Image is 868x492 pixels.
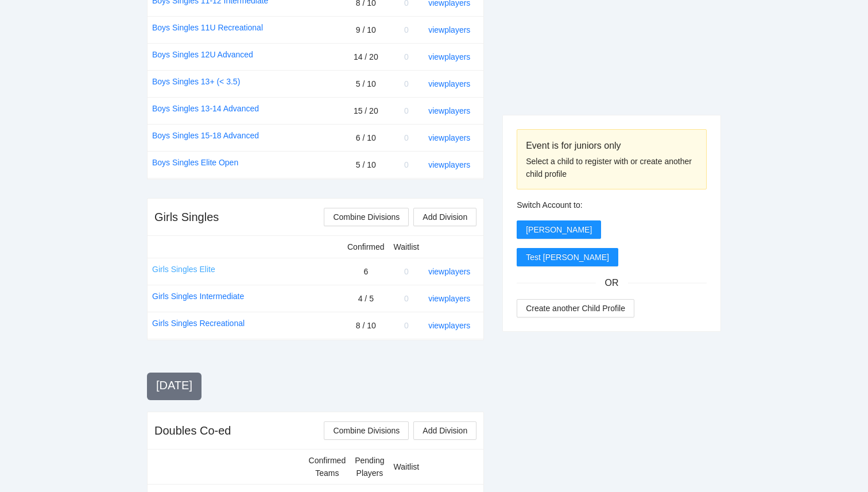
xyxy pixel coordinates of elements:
div: Select a child to register with or create another child profile [526,155,697,180]
div: Pending Players [355,454,384,479]
button: Create another Child Profile [517,299,634,317]
span: 0 [404,79,409,88]
a: view players [428,79,470,88]
a: view players [428,294,470,303]
span: 0 [404,52,409,61]
td: 4 / 5 [343,285,389,312]
a: view players [428,160,470,169]
td: 9 / 10 [343,16,389,43]
button: [PERSON_NAME] [517,220,601,239]
a: Boys Singles 13+ (< 3.5) [152,75,240,88]
div: Doubles Co-ed [154,423,231,439]
a: view players [428,106,470,115]
span: [PERSON_NAME] [526,223,592,236]
div: Girls Singles [154,209,219,225]
button: Add Division [413,208,476,226]
div: Waitlist [394,241,420,253]
span: 0 [404,267,409,276]
span: 0 [404,321,409,330]
a: view players [428,133,470,142]
a: Girls Singles Intermediate [152,290,244,303]
div: Waitlist [394,460,420,473]
a: view players [428,321,470,330]
div: Confirmed Teams [309,454,346,479]
button: Combine Divisions [324,421,409,440]
button: Combine Divisions [324,208,409,226]
a: view players [428,267,470,276]
a: Girls Singles Recreational [152,317,245,330]
a: Boys Singles 12U Advanced [152,48,253,61]
span: 0 [404,25,409,34]
button: Test [PERSON_NAME] [517,248,618,266]
span: OR [596,276,628,290]
button: Add Division [413,421,476,440]
td: 8 / 10 [343,312,389,339]
div: Event is for juniors only [526,138,697,153]
span: 0 [404,160,409,169]
a: view players [428,25,470,34]
td: 15 / 20 [343,97,389,124]
td: 6 [343,258,389,285]
td: 5 / 10 [343,70,389,97]
div: Confirmed [347,241,385,253]
span: Add Division [423,424,467,437]
span: 0 [404,106,409,115]
a: view players [428,52,470,61]
td: 5 / 10 [343,151,389,178]
a: Boys Singles 15-18 Advanced [152,129,259,142]
a: Boys Singles 11U Recreational [152,21,263,34]
span: Combine Divisions [333,211,400,223]
a: Boys Singles Elite Open [152,156,238,169]
a: Girls Singles Elite [152,263,215,276]
span: [DATE] [156,379,192,392]
td: 14 / 20 [343,43,389,70]
span: Test [PERSON_NAME] [526,251,609,264]
span: Create another Child Profile [526,302,625,315]
span: Add Division [423,211,467,223]
span: 0 [404,294,409,303]
span: Combine Divisions [333,424,400,437]
span: 0 [404,133,409,142]
td: 6 / 10 [343,124,389,151]
div: Switch Account to: [517,199,707,211]
a: Boys Singles 13-14 Advanced [152,102,259,115]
